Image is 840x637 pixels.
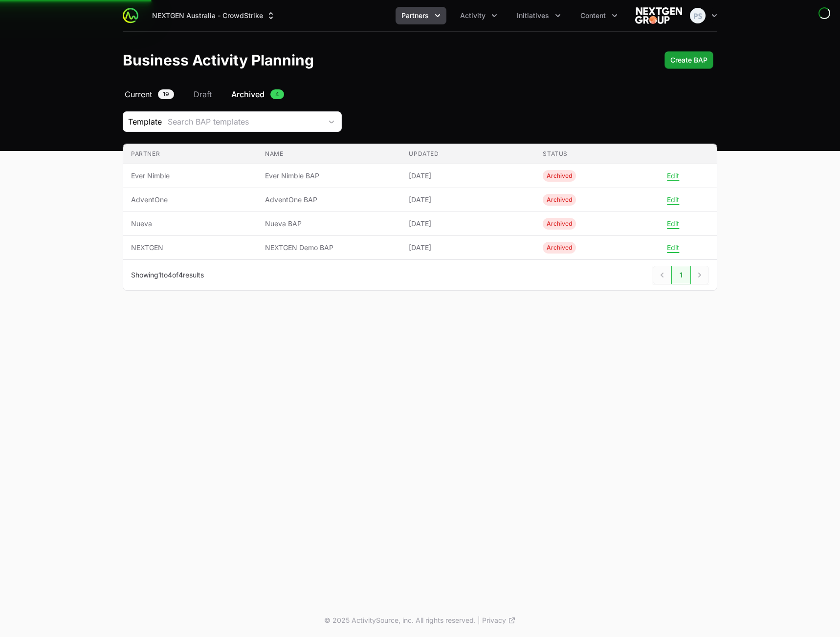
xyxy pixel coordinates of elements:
[138,7,623,24] div: Main navigation
[482,616,516,625] a: Privacy
[511,7,567,24] button: Initiatives
[401,11,429,21] span: Partners
[265,243,394,253] span: NEXTGEN Demo BAP
[664,51,713,69] div: Primary actions
[667,243,679,252] button: Edit
[409,219,527,229] span: [DATE]
[229,88,286,100] a: Archived4
[635,6,682,25] img: NEXTGEN Australia
[409,171,527,181] span: [DATE]
[454,7,503,24] button: Activity
[146,7,282,24] div: Supplier switch menu
[123,144,717,291] section: Business Activity Plan Submissions
[664,51,713,69] button: Create BAP
[194,88,212,100] span: Draft
[535,144,669,164] th: Status
[131,171,249,181] span: Ever Nimble
[270,89,284,99] span: 4
[580,11,606,21] span: Content
[123,88,176,100] a: Current19
[667,171,679,180] button: Edit
[123,8,138,23] img: ActivitySource
[265,219,394,229] span: Nueva BAP
[123,116,162,127] span: Template
[265,171,394,181] span: Ever Nimble BAP
[146,7,282,24] button: NEXTGEN Australia - CrowdStrike
[575,7,623,24] button: Content
[478,616,480,625] span: |
[131,243,249,253] span: NEXTGEN
[690,8,706,23] img: Peter Spillane
[401,144,535,164] th: Updated
[123,88,717,100] nav: Business Activity Plan Navigation navigation
[158,89,174,99] span: 19
[671,266,691,284] a: 1
[131,195,249,205] span: AdventOne
[667,195,679,204] button: Edit
[324,616,476,625] p: © 2025 ActivitySource, inc. All rights reserved.
[517,11,549,21] span: Initiatives
[131,219,249,229] span: Nueva
[123,111,717,132] section: Business Activity Plan Filters
[158,271,161,279] span: 1
[131,270,204,280] p: Showing to of results
[178,271,183,279] span: 4
[454,7,503,24] div: Activity menu
[409,195,527,205] span: [DATE]
[265,195,394,205] span: AdventOne BAP
[575,7,623,24] div: Content menu
[123,51,314,69] h1: Business Activity Planning
[396,7,446,24] button: Partners
[670,54,707,66] span: Create BAP
[168,116,322,127] div: Search BAP templates
[123,144,257,164] th: Partner
[667,219,679,228] button: Edit
[511,7,567,24] div: Initiatives menu
[192,88,214,100] a: Draft
[231,88,265,100] span: Archived
[396,7,446,24] div: Partners menu
[257,144,401,164] th: Name
[162,112,341,131] button: Search BAP templates
[168,271,172,279] span: 4
[125,88,152,100] span: Current
[409,243,527,253] span: [DATE]
[460,11,486,21] span: Activity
